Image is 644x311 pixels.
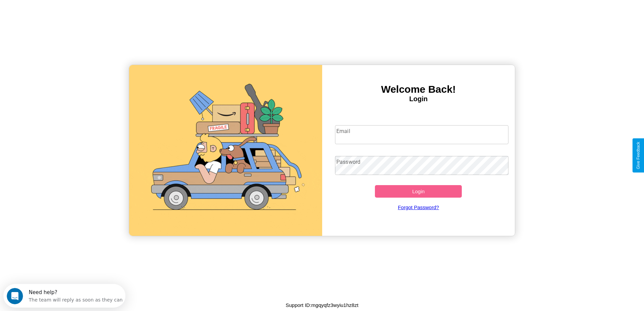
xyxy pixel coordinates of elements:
[322,95,515,103] h4: Login
[286,301,358,310] p: Support ID: mgqyqfz3wyiu1hz8zt
[3,284,125,308] iframe: Intercom live chat discovery launcher
[129,65,322,236] img: gif
[375,185,462,198] button: Login
[332,198,505,217] a: Forgot Password?
[3,3,126,21] div: Open Intercom Messenger
[636,142,641,169] div: Give Feedback
[322,84,515,95] h3: Welcome Back!
[7,288,23,304] iframe: Intercom live chat
[25,11,119,18] div: The team will reply as soon as they can
[25,6,119,11] div: Need help?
